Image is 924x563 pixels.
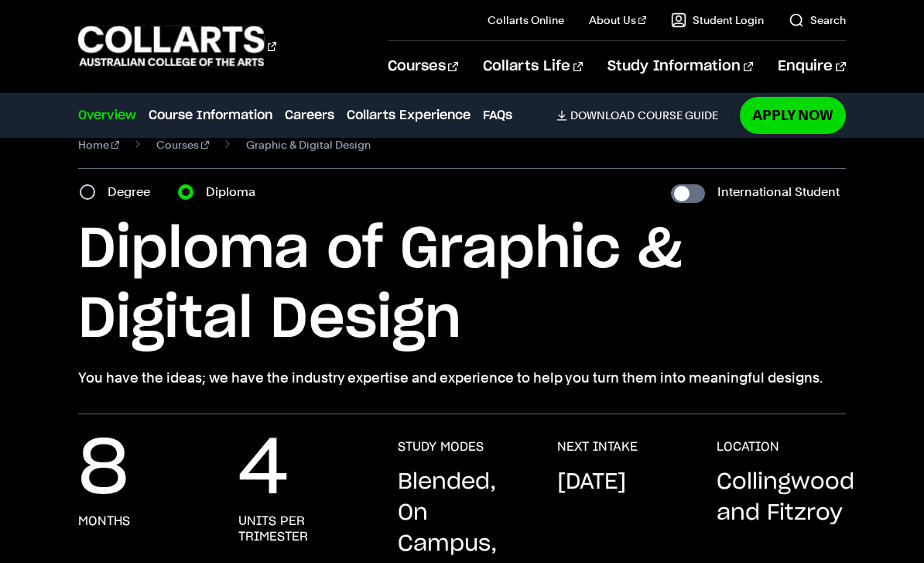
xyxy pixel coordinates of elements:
[483,41,583,92] a: Collarts Life
[557,439,638,455] h3: NEXT INTAKE
[717,467,854,529] p: Collingwood and Fitzroy
[570,108,635,122] span: Download
[483,106,512,125] a: FAQs
[285,106,334,125] a: Careers
[78,513,130,529] h3: months
[717,439,779,455] h3: LOCATION
[78,106,136,125] a: Overview
[108,181,159,203] label: Degree
[78,24,276,68] div: Go to homepage
[206,181,265,203] label: Diploma
[556,108,731,122] a: DownloadCourse Guide
[149,106,272,125] a: Course Information
[789,12,846,28] a: Search
[347,106,471,125] a: Collarts Experience
[78,439,128,501] p: 8
[717,181,840,203] label: International Student
[607,41,753,92] a: Study Information
[78,134,119,156] a: Home
[78,215,845,355] h1: Diploma of Graphic & Digital Design
[238,513,367,544] h3: units per trimester
[557,467,626,498] p: [DATE]
[398,439,484,455] h3: STUDY MODES
[778,41,845,92] a: Enquire
[671,12,764,28] a: Student Login
[488,12,564,28] a: Collarts Online
[238,439,289,501] p: 4
[589,12,646,28] a: About Us
[78,367,845,389] p: You have the ideas; we have the industry expertise and experience to help you turn them into mean...
[388,41,458,92] a: Courses
[246,134,371,156] span: Graphic & Digital Design
[156,134,209,156] a: Courses
[740,97,846,133] a: Apply Now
